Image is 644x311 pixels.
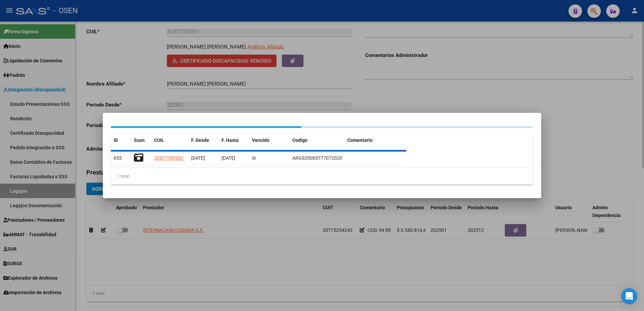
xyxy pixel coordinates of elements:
[191,137,209,143] span: F. Desde
[219,133,249,148] datatable-header-cell: F. Hasta
[222,155,235,161] span: [DATE]
[114,137,118,143] span: ID
[290,133,345,148] datatable-header-cell: Codigo
[621,288,637,304] div: Open Intercom Messenger
[252,137,269,143] span: Vencido
[111,168,533,185] div: 1 total
[131,133,151,148] datatable-header-cell: Scan
[252,155,256,161] span: Si
[111,133,131,148] datatable-header-cell: ID
[151,133,188,148] datatable-header-cell: CUIL
[154,155,184,161] span: 20577707201
[347,137,373,143] span: Comentario
[154,137,164,143] span: CUIL
[114,155,122,161] span: 655
[134,137,145,143] span: Scan
[292,137,308,143] span: Codigo
[345,133,406,148] datatable-header-cell: Comentario
[249,133,290,148] datatable-header-cell: Vencido
[292,155,397,161] span: ARG02000577707202020031620240316TUC137
[222,137,239,143] span: F. Hasta
[188,133,219,148] datatable-header-cell: F. Desde
[191,155,205,161] span: [DATE]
